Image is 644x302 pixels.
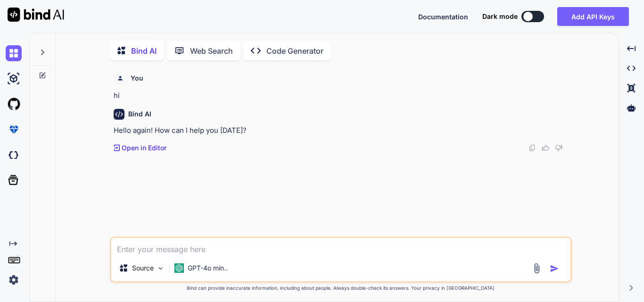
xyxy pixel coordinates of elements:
img: Pick Models [157,264,165,272]
p: Web Search [190,45,233,57]
img: premium [6,122,22,138]
img: githubLight [6,96,22,112]
img: like [542,144,549,152]
img: GPT-4o mini [174,263,184,273]
button: Documentation [418,12,468,22]
img: darkCloudIdeIcon [6,147,22,163]
p: Open in Editor [122,143,166,153]
p: GPT-4o min.. [188,263,228,273]
img: icon [550,264,559,273]
h6: Bind AI [128,109,151,119]
p: Bind can provide inaccurate information, including about people. Always double-check its answers.... [110,285,572,292]
img: ai-studio [6,71,22,87]
p: Code Generator [266,45,323,57]
span: Dark mode [482,12,518,21]
p: Hello again! How can I help you [DATE]? [114,125,570,136]
img: settings [6,272,22,288]
img: attachment [531,263,542,274]
p: Source [132,263,154,273]
button: Add API Keys [557,7,629,26]
img: chat [6,45,22,61]
p: Bind AI [131,45,157,57]
img: Bind AI [8,8,64,22]
p: hi [114,90,570,101]
img: copy [528,144,536,152]
span: Documentation [418,13,468,21]
h6: You [131,73,143,83]
img: dislike [555,144,562,152]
